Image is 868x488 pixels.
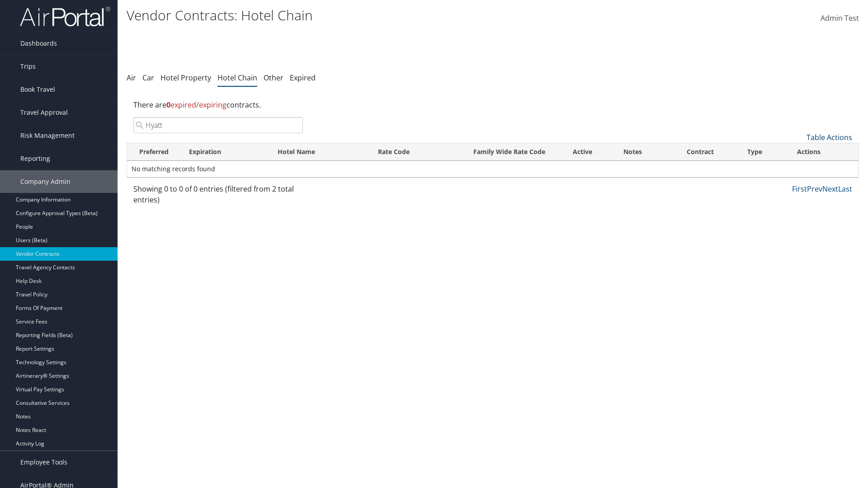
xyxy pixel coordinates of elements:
[821,13,859,23] span: Admin Test
[127,6,615,25] h1: Vendor Contracts: Hotel Chain
[166,100,170,110] strong: 0
[838,184,852,194] a: Last
[20,170,71,193] span: Company Admin
[807,184,822,194] a: Prev
[20,147,50,170] span: Reporting
[604,143,662,161] th: Notes: activate to sort column ascending
[181,143,269,161] th: Expiration: activate to sort column ascending
[160,73,211,83] a: Hotel Property
[807,132,852,142] a: Table Actions
[20,78,55,101] span: Book Travel
[166,100,226,110] span: expired/expiring
[127,73,136,83] a: Air
[561,143,604,161] th: Active: activate to sort column ascending
[127,143,181,161] th: Preferred: activate to sort column ascending
[20,124,75,147] span: Risk Management
[822,184,838,194] a: Next
[127,93,859,117] div: There are contracts.
[20,32,57,55] span: Dashboards
[661,143,739,161] th: Contract: activate to sort column ascending
[127,161,859,177] td: No matching records found
[20,101,68,124] span: Travel Approval
[20,6,110,27] img: airportal-logo.png
[264,73,283,83] a: Other
[370,143,458,161] th: Rate Code: activate to sort column ascending
[142,73,154,83] a: Car
[739,143,789,161] th: Type: activate to sort column ascending
[133,183,303,210] div: Showing 0 to 0 of 0 entries (filtered from 2 total entries)
[20,451,67,474] span: Employee Tools
[821,5,859,33] a: Admin Test
[290,73,316,83] a: Expired
[789,143,859,161] th: Actions
[792,184,807,194] a: First
[217,73,257,83] a: Hotel Chain
[269,143,370,161] th: Hotel Name: activate to sort column ascending
[20,55,36,78] span: Trips
[457,143,561,161] th: Family Wide Rate Code: activate to sort column ascending
[133,117,303,133] input: Search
